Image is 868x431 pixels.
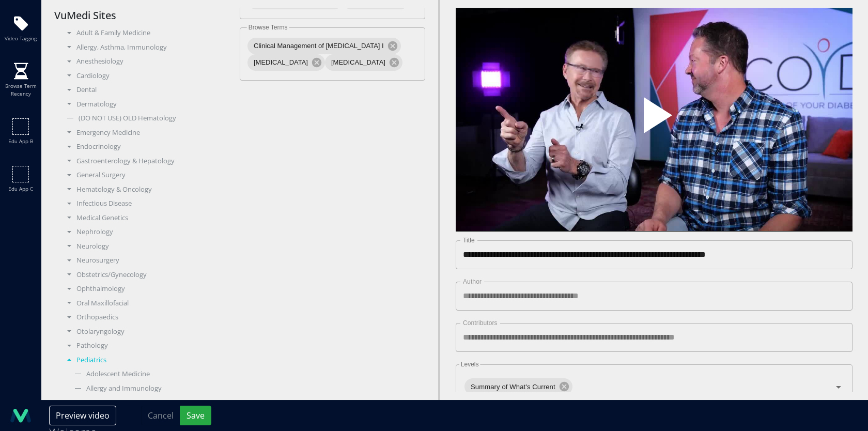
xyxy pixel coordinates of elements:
[62,284,232,294] div: Ophthalmology
[62,241,232,252] div: Neurology
[62,270,232,280] div: Obstetrics/Gynecology
[141,406,180,425] button: Cancel
[62,327,232,337] div: Otolaryngology
[464,378,572,395] div: Summary of What's Current
[62,312,232,322] div: Orthopaedics
[70,369,232,379] div: Adolescent Medicine
[5,35,37,42] span: Video tagging
[62,85,232,95] div: Dental
[62,227,232,237] div: Nephrology
[62,198,232,209] div: Infectious Disease
[54,9,240,22] h5: VuMedi Sites
[459,361,481,367] label: Levels
[8,137,33,145] span: Edu app b
[62,71,232,81] div: Cardiology
[247,24,289,30] label: Browse Terms
[62,128,232,138] div: Emergency Medicine
[62,42,232,53] div: Allergy, Asthma, Immunology
[62,142,232,152] div: Endocrinology
[62,184,232,195] div: Hematology & Oncology
[70,383,232,394] div: Allergy and Immunology
[456,8,853,232] video-js: Video Player
[325,54,402,71] div: [MEDICAL_DATA]
[62,355,232,365] div: Pediatrics
[464,382,562,392] span: Summary of What's Current
[180,406,211,425] button: Save
[325,57,392,68] span: [MEDICAL_DATA]
[10,405,31,426] img: logo
[62,341,232,351] div: Pathology
[8,185,33,193] span: Edu app c
[62,170,232,180] div: General Surgery
[463,374,845,399] div: Summary of What's Current
[62,156,232,166] div: Gastroenterology & Hepatology
[247,54,325,71] div: [MEDICAL_DATA]
[49,406,116,425] button: Preview video
[62,213,232,223] div: Medical Genetics
[62,255,232,266] div: Neurosurgery
[62,298,232,309] div: Oral Maxillofacial
[62,56,232,67] div: Anesthesiology
[247,57,314,68] span: [MEDICAL_DATA]
[62,99,232,110] div: Dermatology
[561,69,747,170] button: Play Video
[247,38,401,54] div: Clinical Management of [MEDICAL_DATA] I
[3,82,39,98] span: Browse term recency
[62,28,232,38] div: Adult & Family Medicine
[62,113,232,124] div: (DO NOT USE) OLD Hematology
[247,41,390,51] span: Clinical Management of [MEDICAL_DATA] I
